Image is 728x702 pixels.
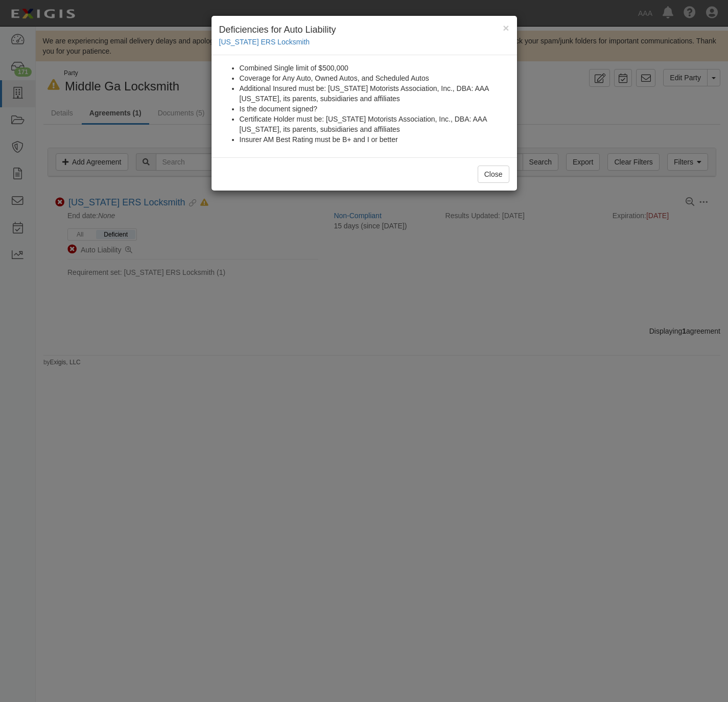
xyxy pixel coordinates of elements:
[240,104,509,114] li: Is the document signed?
[219,24,509,37] h4: Deficiencies for Auto Liability
[240,63,509,73] li: Combined Single limit of $500,000
[240,83,509,104] li: Additional Insured must be: [US_STATE] Motorists Association, Inc., DBA: AAA [US_STATE], its pare...
[503,22,509,33] button: Close
[240,134,509,145] li: Insurer AM Best Rating must be B+ and I or better
[478,166,509,183] button: Close
[240,114,509,134] li: Certificate Holder must be: [US_STATE] Motorists Association, Inc., DBA: AAA [US_STATE], its pare...
[240,73,509,83] li: Coverage for Any Auto, Owned Autos, and Scheduled Autos
[219,38,310,46] a: [US_STATE] ERS Locksmith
